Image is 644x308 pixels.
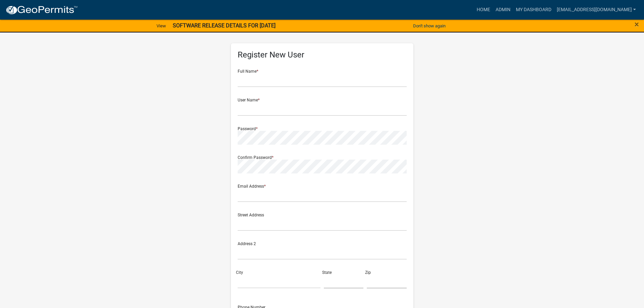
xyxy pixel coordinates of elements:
a: Home [474,3,493,16]
a: [EMAIL_ADDRESS][DOMAIN_NAME] [554,3,639,16]
span: × [635,20,639,29]
a: View [154,20,169,31]
button: Don't show again [410,20,448,31]
button: Close [635,20,639,28]
a: Admin [493,3,513,16]
a: My Dashboard [513,3,554,16]
strong: SOFTWARE RELEASE DETAILS FOR [DATE] [173,22,276,29]
h5: Register New User [238,50,407,60]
